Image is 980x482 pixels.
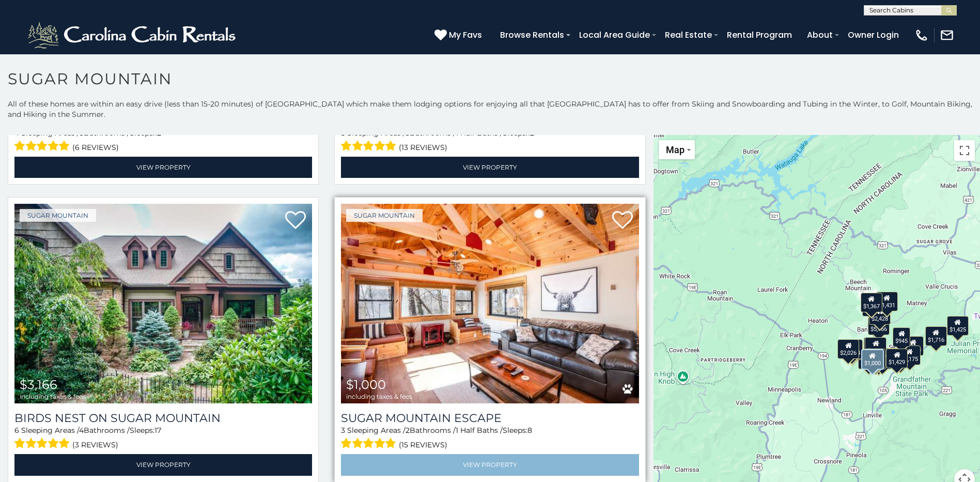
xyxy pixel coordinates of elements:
a: Birds Nest On Sugar Mountain [14,411,312,425]
a: Local Area Guide [574,26,655,44]
span: My Favs [449,28,482,41]
div: Sleeping Areas / Bathrooms / Sleeps: [341,425,639,451]
span: 8 [527,426,532,435]
div: $1,159 [864,337,885,357]
a: Rental Program [722,26,797,44]
span: $1,000 [346,377,386,392]
span: (15 reviews) [399,438,447,451]
div: $1,425 [947,316,969,336]
div: $1,716 [925,326,947,346]
a: Browse Rentals [495,26,569,44]
div: Sleeping Areas / Bathrooms / Sleeps: [14,425,312,451]
span: including taxes & fees [20,393,86,400]
a: Sugar Mountain [346,209,423,222]
span: (6 reviews) [72,141,119,154]
div: $1,429 [886,349,908,368]
a: Sugar Mountain Escape $1,000 including taxes & fees [341,204,639,403]
a: Owner Login [843,26,904,44]
a: Real Estate [660,26,717,44]
a: About [802,26,838,44]
a: View Property [341,454,639,475]
div: Sleeping Areas / Bathrooms / Sleeps: [341,128,639,154]
img: White-1-2.png [26,20,240,51]
div: $1,178 [902,336,924,356]
a: Add to favorites [285,210,306,232]
img: mail-regular-white.png [940,28,954,42]
div: Sleeping Areas / Bathrooms / Sleeps: [14,128,312,154]
div: $1,431 [876,292,898,311]
a: View Property [341,157,639,178]
div: $2,026 [837,339,859,359]
span: 3 [341,426,345,435]
div: $1,000 [861,349,884,370]
span: (13 reviews) [399,141,447,154]
a: View Property [14,157,312,178]
span: 6 [14,426,19,435]
div: $1,539 [865,337,886,357]
span: 17 [154,426,161,435]
span: 2 [406,426,410,435]
span: Map [666,144,685,155]
span: 4 [79,426,84,435]
div: $1,175 [899,345,921,365]
a: Birds Nest On Sugar Mountain $3,166 including taxes & fees [14,204,312,403]
div: $2,428 [869,305,891,325]
span: (3 reviews) [72,438,118,451]
button: Change map style [659,140,695,159]
span: including taxes & fees [346,393,412,400]
img: phone-regular-white.png [914,28,929,42]
img: Sugar Mountain Escape [341,204,639,403]
button: Toggle fullscreen view [954,140,975,161]
a: Add to favorites [612,210,633,232]
a: Sugar Mountain Escape [341,411,639,425]
div: $945 [893,327,910,347]
span: 1 Half Baths / [456,426,503,435]
a: My Favs [434,28,485,42]
a: Sugar Mountain [20,209,96,222]
img: Birds Nest On Sugar Mountain [14,204,312,403]
div: $5,766 [868,315,890,335]
div: $1,367 [861,293,882,312]
a: View Property [14,454,312,475]
span: $3,166 [20,377,57,392]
